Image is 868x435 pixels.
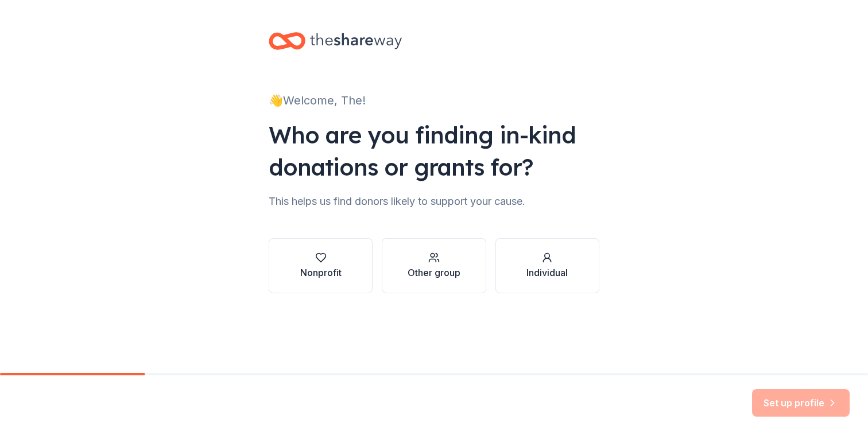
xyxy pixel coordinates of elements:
button: Other group [382,238,486,293]
button: Nonprofit [269,238,373,293]
div: Who are you finding in-kind donations or grants for? [269,119,599,183]
button: Individual [495,238,599,293]
div: Other group [408,266,460,279]
div: Nonprofit [300,266,342,279]
div: 👋 Welcome, The! [269,91,599,110]
div: This helps us find donors likely to support your cause. [269,192,599,211]
div: Individual [526,266,568,279]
